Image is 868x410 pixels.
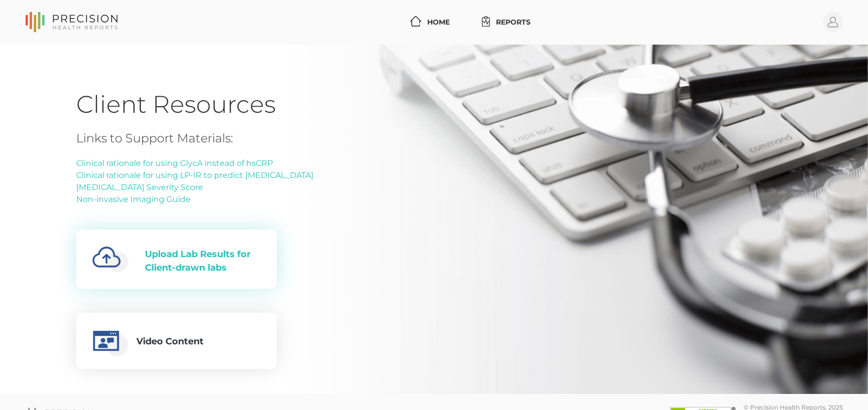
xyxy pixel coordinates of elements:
h4: Links to Support Materials: [76,131,313,146]
a: Clinical rationale for using LP-IR to predict [MEDICAL_DATA] [76,170,313,180]
div: Video Content [136,335,204,351]
img: educational-video.0c644723.png [90,325,128,357]
a: Clinical rationale for using GlycA instead of hsCRP [76,158,273,168]
a: Home [406,13,454,32]
a: [MEDICAL_DATA] Severity Score [76,182,203,192]
div: Upload Lab Results for Client-drawn labs [145,248,261,275]
a: Non-invasive Imaging Guide [76,194,191,204]
h1: Client Resources [76,90,792,119]
a: Reports [478,13,535,32]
